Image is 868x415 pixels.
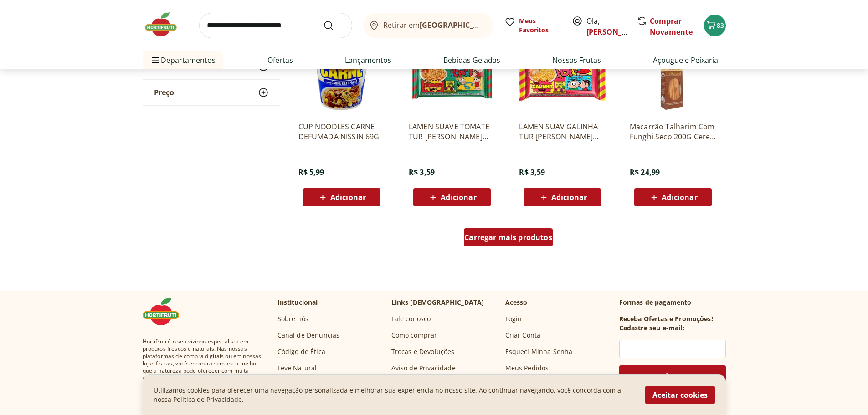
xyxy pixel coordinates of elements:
button: Preço [143,80,280,105]
a: Login [505,314,522,323]
span: R$ 24,99 [630,167,660,177]
span: Departamentos [150,49,216,71]
button: Adicionar [634,188,712,206]
p: Acesso [505,298,528,307]
button: Adicionar [303,188,380,206]
a: Criar Conta [505,331,541,340]
span: Adicionar [441,194,476,201]
button: Retirar em[GEOGRAPHIC_DATA]/[GEOGRAPHIC_DATA] [363,13,493,38]
span: Preço [154,88,174,97]
p: Links [DEMOGRAPHIC_DATA] [391,298,484,307]
button: Menu [150,49,161,71]
a: Meus Favoritos [504,16,561,35]
button: Submit Search [323,20,345,31]
a: Canal de Denúncias [277,331,340,340]
img: Macarrão Talharim Com Funghi Seco 200G Ceres Brasil [630,28,716,114]
button: Cadastrar [619,365,726,387]
a: Bebidas Geladas [443,55,500,66]
span: Retirar em [383,21,484,29]
a: Carregar mais produtos [464,228,553,250]
a: Leve Natural [277,364,317,373]
span: Hortifruti é o seu vizinho especialista em produtos frescos e naturais. Nas nossas plataformas de... [143,338,263,389]
span: R$ 3,59 [409,167,435,177]
input: search [199,13,352,38]
a: Trocas e Devoluções [391,347,455,356]
img: LAMEN SUAV GALINHA TUR MONICA NISSIN 85G [519,28,606,114]
span: Cadastrar [654,373,690,380]
span: Meus Favoritos [519,16,561,35]
img: Hortifruti [143,298,188,325]
a: Macarrão Talharim Com Funghi Seco 200G Ceres [GEOGRAPHIC_DATA] [630,122,716,142]
button: Carrinho [704,15,726,36]
a: Ofertas [267,55,293,66]
a: Código de Ética [277,347,325,356]
span: Carregar mais produtos [464,234,552,241]
a: Lançamentos [345,55,391,66]
span: R$ 3,59 [519,167,545,177]
p: Formas de pagamento [619,298,726,307]
a: Aviso de Privacidade [391,364,456,373]
button: Adicionar [413,188,491,206]
a: LAMEN SUAVE TOMATE TUR [PERSON_NAME] 85G [409,122,495,142]
p: Utilizamos cookies para oferecer uma navegação personalizada e melhorar sua experiencia no nosso ... [154,386,634,404]
span: Adicionar [330,194,366,201]
a: Meus Pedidos [505,364,549,373]
h3: Cadastre seu e-mail: [619,323,684,333]
span: 83 [717,21,724,30]
a: Como comprar [391,331,437,340]
a: Fale conosco [391,314,431,323]
span: R$ 5,99 [298,167,324,177]
p: Institucional [277,298,318,307]
h3: Receba Ofertas e Promoções! [619,314,713,323]
a: [PERSON_NAME] [586,27,646,37]
a: Esqueci Minha Senha [505,347,573,356]
button: Adicionar [524,188,601,206]
a: Comprar Novamente [650,16,693,37]
img: Hortifruti [143,11,188,38]
span: Adicionar [551,194,587,201]
span: Adicionar [662,194,697,201]
span: Olá, [586,15,627,37]
a: CUP NOODLES CARNE DEFUMADA NISSIN 69G [298,122,385,142]
a: LAMEN SUAV GALINHA TUR [PERSON_NAME] 85G [519,122,606,142]
img: CUP NOODLES CARNE DEFUMADA NISSIN 69G [298,28,385,114]
a: Sobre nós [277,314,308,323]
button: Aceitar cookies [645,386,715,404]
img: LAMEN SUAVE TOMATE TUR MONICA NISSIN 85G [409,28,495,114]
a: Nossas Frutas [552,55,601,66]
a: Açougue e Peixaria [653,55,718,66]
b: [GEOGRAPHIC_DATA]/[GEOGRAPHIC_DATA] [420,20,573,30]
